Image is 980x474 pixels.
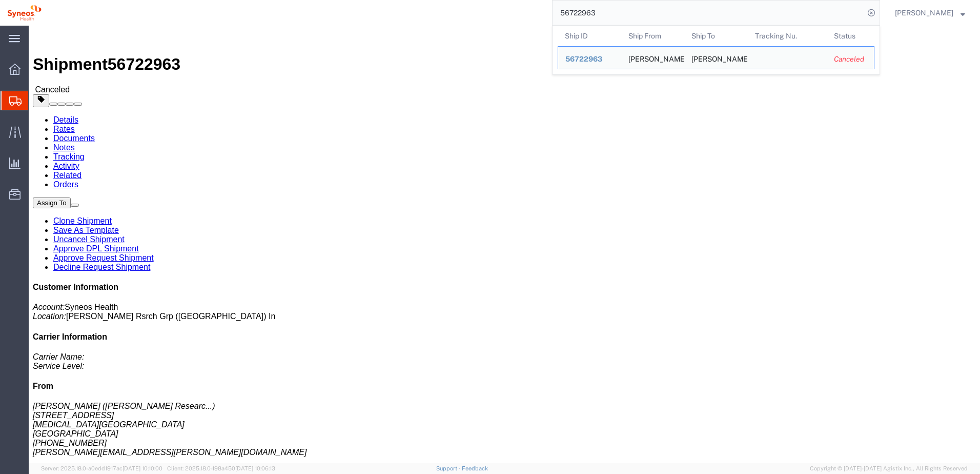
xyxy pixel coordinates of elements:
div: Rosa Lopez-Perales [691,47,741,69]
img: logo [7,5,42,21]
span: Client: 2025.18.0-198a450 [167,465,275,471]
th: Ship From [621,26,685,46]
th: Ship To [684,26,748,46]
span: 56722963 [565,55,602,63]
th: Ship ID [558,26,621,46]
div: Nicole Vonallmen [628,47,678,69]
span: [DATE] 10:10:00 [122,465,162,471]
iframe: FS Legacy Container [29,26,980,463]
a: Feedback [462,465,488,471]
th: Status [827,26,874,46]
span: Server: 2025.18.0-a0edd1917ac [41,465,162,471]
a: Support [436,465,462,471]
span: [DATE] 10:06:13 [235,465,275,471]
th: Tracking Nu. [748,26,827,46]
table: Search Results [558,26,880,74]
div: Canceled [834,54,867,65]
input: Search for shipment number, reference number [553,1,864,25]
div: 56722963 [565,54,614,65]
span: Natan Tateishi [895,7,953,18]
span: Copyright © [DATE]-[DATE] Agistix Inc., All Rights Reserved [810,464,968,473]
button: [PERSON_NAME] [894,7,966,19]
